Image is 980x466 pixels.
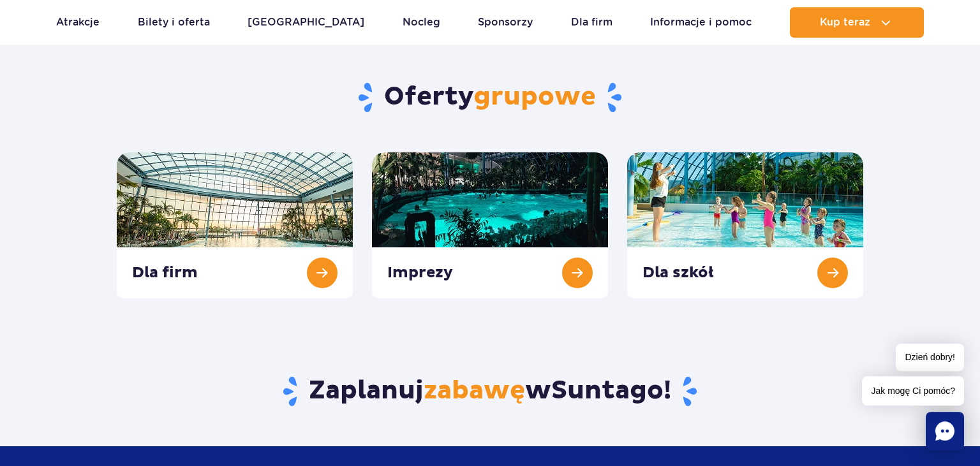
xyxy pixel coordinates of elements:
span: Kup teraz [820,17,870,28]
h2: Zaplanuj w ! [117,375,864,408]
button: Kup teraz [790,7,924,38]
a: Atrakcje [56,7,100,38]
a: [GEOGRAPHIC_DATA] [248,7,364,38]
a: Dla firm [571,7,612,38]
span: grupowe [473,81,596,113]
a: Sponsorzy [478,7,533,38]
h2: Oferty [117,81,864,114]
a: Bilety i oferta [138,7,210,38]
span: Dzień dobry! [896,344,964,371]
a: Nocleg [403,7,440,38]
span: Jak mogę Ci pomóc? [862,376,964,405]
span: Suntago [551,375,664,407]
div: Chat [926,412,964,450]
span: zabawę [424,375,525,407]
a: Informacje i pomoc [650,7,752,38]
